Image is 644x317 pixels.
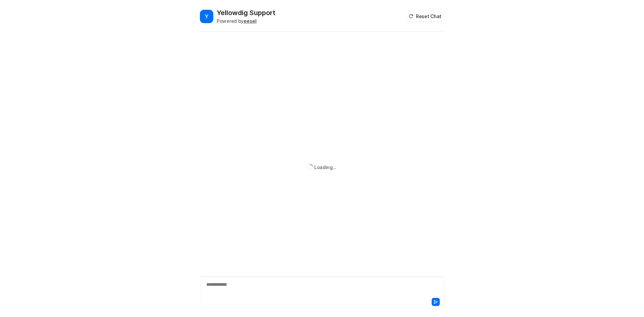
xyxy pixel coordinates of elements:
b: eesel [244,18,257,24]
div: Powered by [217,17,275,24]
div: Loading... [314,164,336,171]
h2: Yellowdig Support [217,8,275,17]
span: Y [200,10,213,23]
button: Reset Chat [407,11,444,21]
